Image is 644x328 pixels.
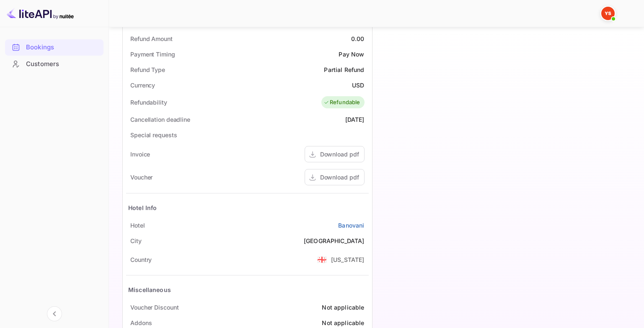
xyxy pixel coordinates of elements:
div: Refund Amount [130,34,173,43]
div: Bookings [5,39,103,56]
div: Miscellaneous [128,285,171,294]
div: 0.00 [351,34,365,43]
div: Cancellation deadline [130,115,190,124]
a: Bookings [5,39,103,55]
div: [GEOGRAPHIC_DATA] [304,236,365,245]
div: Refundability [130,98,167,107]
div: Download pdf [320,173,359,182]
a: Banovani [338,221,364,230]
div: [US_STATE] [331,255,365,264]
div: Refundable [323,98,360,107]
div: Currency [130,81,155,90]
div: [DATE] [345,115,365,124]
div: Refund Type [130,65,165,74]
div: Payment Timing [130,50,175,59]
div: Bookings [26,43,99,52]
div: Hotel [130,221,145,230]
span: United States [317,252,327,267]
div: Partial Refund [324,65,364,74]
div: Customers [5,56,103,72]
div: USD [352,81,364,90]
button: Collapse navigation [47,306,62,321]
div: Download pdf [320,150,359,159]
img: LiteAPI logo [7,7,74,20]
div: Not applicable [322,303,364,312]
div: Pay Now [339,50,364,59]
div: Special requests [130,131,177,139]
div: Hotel Info [128,203,157,212]
div: Country [130,255,152,264]
div: Not applicable [322,318,364,327]
div: Addons [130,318,152,327]
div: Invoice [130,150,150,159]
a: Customers [5,56,103,72]
img: Yandex Support [601,7,615,20]
div: City [130,236,142,245]
div: Voucher Discount [130,303,178,312]
div: Voucher [130,173,153,182]
div: Customers [26,59,99,69]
